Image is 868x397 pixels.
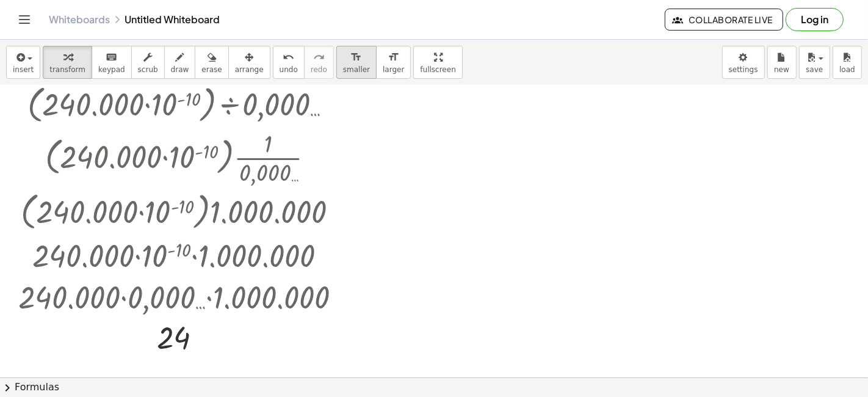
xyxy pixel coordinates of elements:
[336,46,377,79] button: format_sizesmaller
[376,46,411,79] button: format_sizelarger
[138,65,158,74] span: scrub
[201,65,222,74] span: erase
[131,46,165,79] button: scrub
[171,65,189,74] span: draw
[383,65,404,74] span: larger
[675,14,773,25] span: Collaborate Live
[767,46,797,79] button: new
[6,46,40,79] button: insert
[13,65,34,74] span: insert
[164,46,196,79] button: draw
[420,65,455,74] span: fullscreen
[195,46,228,79] button: erase
[722,46,765,79] button: settings
[98,65,125,74] span: keypad
[280,65,298,74] span: undo
[304,46,334,79] button: redoredo
[806,65,823,74] span: save
[786,8,844,31] button: Log in
[228,46,270,79] button: arrange
[388,50,399,65] i: format_size
[833,46,862,79] button: load
[273,46,305,79] button: undoundo
[15,10,34,29] button: Toggle navigation
[92,46,132,79] button: keyboardkeypad
[774,65,789,74] span: new
[49,65,85,74] span: transform
[235,65,264,74] span: arrange
[839,65,855,74] span: load
[350,50,362,65] i: format_size
[106,50,117,65] i: keyboard
[49,13,110,26] a: Whiteboards
[311,65,327,74] span: redo
[413,46,462,79] button: fullscreen
[164,359,184,378] div: Edit math
[283,50,294,65] i: undo
[799,46,830,79] button: save
[313,50,325,65] i: redo
[343,65,370,74] span: smaller
[665,9,783,31] button: Collaborate Live
[729,65,758,74] span: settings
[43,46,92,79] button: transform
